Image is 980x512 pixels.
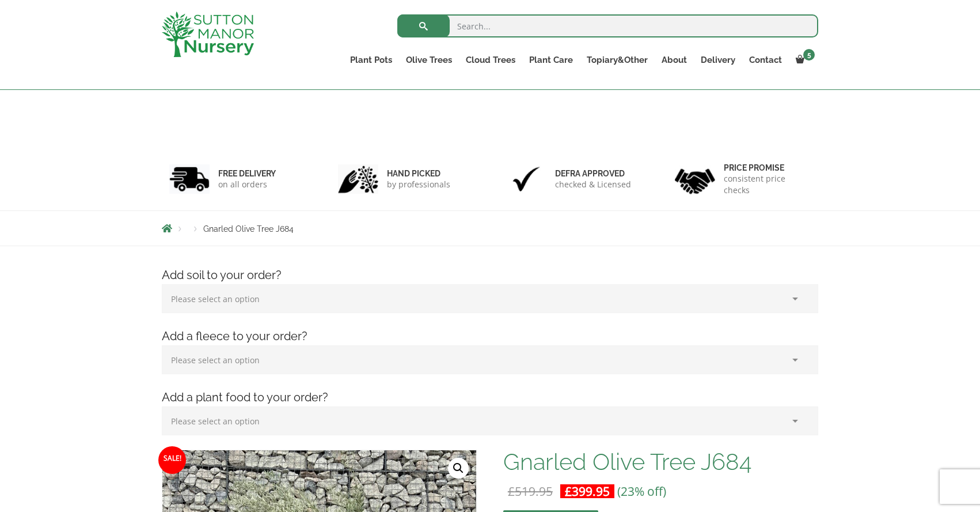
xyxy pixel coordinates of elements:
[343,52,399,68] a: Plant Pots
[218,168,276,179] h6: FREE DELIVERY
[508,483,553,499] bdi: 519.95
[724,173,811,196] p: consistent price checks
[162,12,254,57] img: logo
[617,483,666,499] span: (23% off)
[338,164,378,194] img: 2.jpg
[508,483,515,499] span: £
[397,14,818,37] input: Search...
[565,483,572,499] span: £
[555,168,631,179] h6: Defra approved
[555,179,631,190] p: checked & Licensed
[169,164,210,194] img: 1.jpg
[565,483,610,499] bdi: 399.95
[724,163,811,173] h6: Price promise
[789,52,818,68] a: 5
[580,52,655,68] a: Topiary&Other
[399,52,459,68] a: Olive Trees
[448,458,469,479] a: View full-screen image gallery
[675,161,715,197] img: 4.jpg
[153,389,827,406] h4: Add a plant food to your order?
[506,164,546,194] img: 3.jpg
[522,52,580,68] a: Plant Care
[153,266,827,284] h4: Add soil to your order?
[803,49,815,61] span: 5
[162,224,818,233] nav: Breadcrumbs
[218,179,276,190] p: on all orders
[459,52,522,68] a: Cloud Trees
[387,168,450,179] h6: hand picked
[158,446,186,474] span: Sale!
[694,52,742,68] a: Delivery
[153,327,827,345] h4: Add a fleece to your order?
[203,224,294,234] span: Gnarled Olive Tree J684
[387,179,450,190] p: by professionals
[655,52,694,68] a: About
[742,52,789,68] a: Contact
[503,450,818,474] h1: Gnarled Olive Tree J684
